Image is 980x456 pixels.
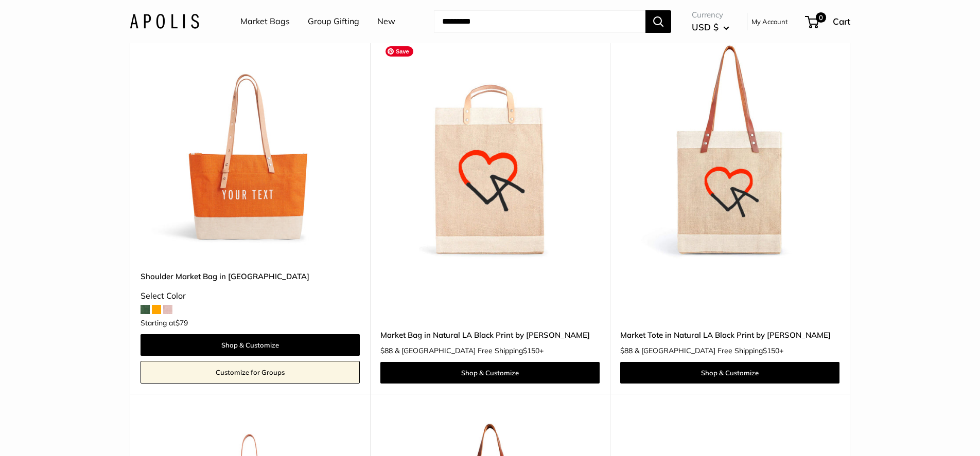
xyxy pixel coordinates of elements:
iframe: Sign Up via Text for Offers [8,417,110,448]
a: Group Gifting [308,14,359,29]
a: Market Bag in Natural LA Black Print by [PERSON_NAME] [380,329,600,341]
span: & [GEOGRAPHIC_DATA] Free Shipping + [635,347,783,354]
a: Market Tote in Natural LA Black Print by [PERSON_NAME] [620,329,839,341]
a: Shop & Customize [380,362,600,384]
a: Shop & Customize [141,334,360,356]
a: description_Limited Edition collaboration with Geoff McFetridgedescription_All proceeds support L... [380,41,600,260]
img: description_Limited Edition collaboration with Geoff McFetridge [620,41,839,260]
span: & [GEOGRAPHIC_DATA] Free Shipping + [395,347,544,354]
input: Search... [434,10,645,33]
a: New [377,14,395,29]
span: $150 [523,346,539,355]
span: 0 [816,12,826,23]
img: Apolis [130,14,199,29]
span: Starting at [141,319,188,326]
button: Search [645,10,671,33]
button: USD $ [692,19,729,35]
span: $150 [763,346,779,355]
a: My Account [751,15,788,28]
span: $88 [620,346,633,355]
a: Shop & Customize [620,362,839,384]
img: description_Limited Edition collaboration with Geoff McFetridge [380,41,600,260]
a: Customize for Groups [141,361,360,384]
a: description_Limited Edition collaboration with Geoff McFetridgedescription_All proceeds support L... [620,41,839,260]
a: Market Bags [240,14,290,29]
span: $79 [176,318,188,327]
span: Currency [692,8,729,22]
a: 0 Cart [806,13,850,30]
a: Shoulder Market Bag in [GEOGRAPHIC_DATA] [141,270,360,282]
span: Save [386,46,413,57]
span: $88 [380,346,393,355]
img: Make it yours with custom, printed text. [141,41,360,260]
div: Select Color [141,288,360,304]
span: Cart [833,16,850,27]
span: USD $ [692,22,719,32]
a: Make it yours with custom, printed text.Shoulder Market Bag in Citrus [141,41,360,260]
